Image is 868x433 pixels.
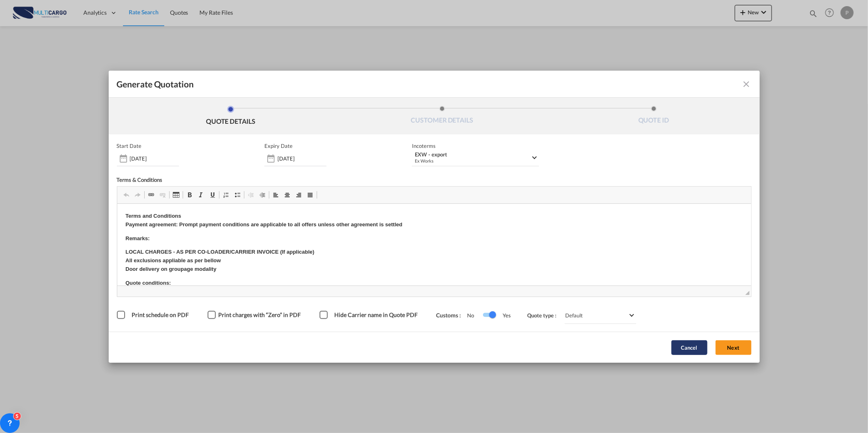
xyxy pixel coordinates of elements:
span: Incoterms [412,143,539,149]
a: Alinhar à esquerda [270,190,282,200]
md-checkbox: Hide Carrier name in Quote PDF [320,311,420,319]
button: Next [716,340,752,355]
div: EXW - export [415,152,531,158]
a: Diminuir avanço [245,190,257,200]
span: Hide Carrier name in Quote PDF [335,311,418,318]
md-icon: icon-close fg-AAA8AD cursor m-0 [742,79,752,89]
a: Sublinhado (Ctrl+U) [207,190,218,200]
md-select: Select Incoterms: EXW - export Ex Works [412,152,539,166]
md-switch: Switch 1 [483,309,495,321]
p: Start Date [117,143,142,149]
span: Customs : [436,312,468,319]
li: CUSTOMER DETAILS [336,106,548,128]
a: Negrito (Ctrl+B) [184,190,195,200]
div: Print charges with “Zero” in PDF [219,311,301,318]
md-checkbox: Print schedule on PDF [117,311,191,319]
span: Quote type : [528,312,563,319]
a: Refazer (Ctrl+Y) [132,190,143,200]
span: Generate Quotation [117,79,194,89]
span: Print schedule on PDF [132,311,189,318]
strong: Quote conditions: • Valid for non-hazardous general cargo. • Subject to final cargo details and a... [8,76,340,150]
iframe: Editor de texto enriquecido, editor48 [117,204,751,286]
div: Default [566,312,583,319]
a: Justificado [304,190,316,200]
div: Terms & Conditions [117,176,434,186]
span: Yes [495,312,511,319]
a: Itálico (Ctrl+I) [195,190,207,200]
a: Numeração [220,190,232,200]
p: Expiry Date [264,143,293,149]
a: Alinhar à direita [293,190,304,200]
a: Anular (Ctrl+Z) [121,190,132,200]
md-checkbox: Print charges with “Zero” in PDF [208,311,303,319]
button: Cancel [671,340,707,355]
span: Redimensionar [745,291,749,295]
input: Expiry date [277,155,327,162]
a: Centrado [282,190,293,200]
div: Ex Works [415,158,531,164]
li: QUOTE DETAILS [125,106,337,128]
li: QUOTE ID [548,106,760,128]
md-dialog: Generate QuotationQUOTE ... [109,71,760,363]
a: Hiperligação (Ctrl+K) [145,190,157,200]
a: Eliminar hiperligação [157,190,168,200]
span: No [468,312,483,319]
a: Aumentar avanço [257,190,268,200]
a: Tabela [170,190,182,200]
a: Marcas [232,190,243,200]
input: Start date [130,155,179,162]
